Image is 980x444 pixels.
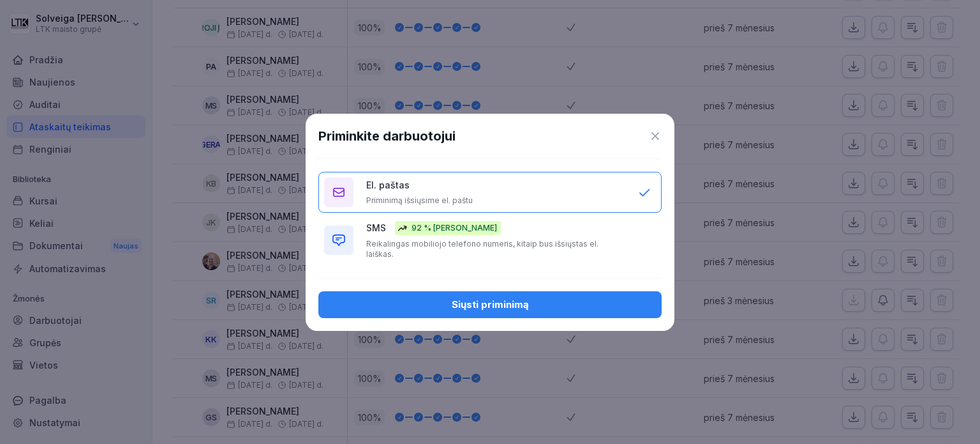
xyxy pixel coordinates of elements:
font: SMS [366,222,386,233]
font: 92 % [PERSON_NAME] [412,223,497,233]
font: El. paštas [366,180,410,190]
font: Priminkite darbuotojui [318,128,456,144]
font: Reikalingas mobiliojo telefono numeris, kitaip bus išsiųstas el. laiškas. [366,239,598,259]
font: Siųsti priminimą [452,298,529,310]
button: Siųsti priminimą [318,291,662,318]
font: Priminimą išsiųsime el. paštu [366,195,473,205]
